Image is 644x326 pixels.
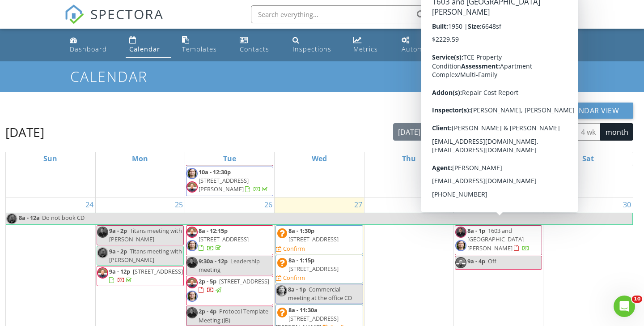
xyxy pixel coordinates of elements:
a: Tuesday [221,152,238,165]
h2: [DATE] [5,123,44,141]
span: Titans meeting with [PERSON_NAME] [109,247,182,264]
a: 10a - 12:30p [STREET_ADDRESS][PERSON_NAME] [199,168,269,193]
a: Confirm [276,274,305,282]
span: [STREET_ADDRESS] [288,235,339,243]
span: [STREET_ADDRESS] [219,277,269,285]
a: 8a - 1:15p [STREET_ADDRESS] [288,256,339,273]
button: week [519,123,547,141]
span: [STREET_ADDRESS][PERSON_NAME] [199,176,249,193]
span: 2p - 4p [199,307,216,315]
button: 4 wk [576,123,601,141]
div: Calendar [129,45,160,53]
a: Thursday [400,152,418,165]
span: [STREET_ADDRESS] [288,265,339,273]
a: Go to August 26, 2025 [263,197,274,212]
a: Contacts [236,32,282,58]
a: Confirm [276,244,305,253]
a: Metrics [350,32,391,58]
span: 8a - 1p [288,285,306,293]
a: Go to August 29, 2025 [531,197,543,212]
span: SPECTORA [90,4,164,23]
a: Friday [492,152,505,165]
div: Titans Commercial [511,14,574,23]
a: 8a - 12:15p [STREET_ADDRESS] [186,225,273,255]
a: Wednesday [310,152,329,165]
span: Protocol Template Meeting (JB) [199,307,268,324]
a: Calendar [126,32,171,58]
span: Leadership meeting [199,257,260,274]
a: Automations (Advanced) [398,32,456,58]
button: month [600,123,633,141]
div: Confirm [283,274,305,281]
button: cal wk [546,123,576,141]
a: 10a - 12:30p [STREET_ADDRESS][PERSON_NAME] [186,167,273,196]
a: Sunday [42,152,59,165]
span: 8a - 12a [18,213,40,224]
a: Go to August 30, 2025 [621,197,633,212]
img: chad.jpg [186,307,198,318]
a: Go to August 24, 2025 [84,197,95,212]
button: [DATE] [393,123,426,141]
img: cecil_pic.png [276,285,287,296]
button: Next month [452,123,473,142]
img: cecil_pic.png [186,168,198,179]
img: b_bgroup_kk.jpg [97,267,108,279]
input: Search everything... [251,5,430,23]
span: 2p - 5p [199,277,216,285]
img: chad.jpg [455,227,466,238]
span: 8a - 11:30a [288,306,318,314]
a: Go to August 27, 2025 [352,197,364,212]
img: cecil_pic.png [186,240,198,251]
a: Go to August 25, 2025 [173,197,185,212]
button: list [478,123,498,141]
span: 8a - 1p [467,227,485,235]
div: Calendar Settings [500,70,573,83]
a: 8a - 1:30p [STREET_ADDRESS] Confirm [275,225,363,254]
a: 8a - 1p 1603 and [GEOGRAPHIC_DATA][PERSON_NAME] [455,225,542,255]
button: New Calendar View [528,103,634,119]
div: Inspections [292,45,331,53]
img: b_bgroup_kk.jpg [186,227,198,238]
span: 8a - 1:15p [288,256,314,264]
img: b_bgroup_kk.jpg [455,257,466,268]
a: 9a - 12p [STREET_ADDRESS] [109,267,183,284]
span: 9a - 4p [467,257,485,265]
div: Automations [402,45,444,53]
div: Metrics [353,45,378,53]
div: Support Center [515,36,551,53]
a: Support Center [512,32,578,58]
button: day [497,123,520,141]
img: cecil_pic.png [455,240,466,251]
span: 9a - 12p [109,267,130,275]
div: [PERSON_NAME] [509,5,567,14]
img: jbh_screenshot_20220303_110101.jpg [6,213,17,224]
span: Commercial meeting at the office CD [288,285,352,302]
span: 8a - 1:30p [288,227,314,235]
div: Dashboard [70,45,107,53]
span: [STREET_ADDRESS] [199,235,249,243]
a: Calendar Settings [499,69,574,84]
div: Settings [466,45,493,53]
div: Templates [182,45,217,53]
button: Previous month [431,123,452,142]
img: jbh_screenshot_20220303_110101.jpg [97,247,108,258]
a: 2p - 5p [STREET_ADDRESS] [199,277,269,294]
a: Dashboard [66,32,119,58]
span: Titans meeting with [PERSON_NAME] [109,227,182,243]
a: Monday [130,152,150,165]
span: 9a - 2p [109,247,127,255]
a: Saturday [580,152,596,165]
div: Contacts [240,45,269,53]
a: 8a - 1:15p [STREET_ADDRESS] Confirm [275,255,363,284]
span: 8a - 12:15p [199,227,228,235]
span: 9a - 2p [109,227,127,235]
img: chad.jpg [97,227,108,238]
h1: Calendar [70,69,574,84]
img: cecil_pic.png [186,291,198,302]
span: 10a - 12:30p [199,168,231,176]
a: 8a - 12:15p [STREET_ADDRESS] [199,227,249,252]
span: 1603 and [GEOGRAPHIC_DATA][PERSON_NAME] [467,227,524,252]
div: Confirm [283,245,305,252]
a: SPECTORA [64,12,164,31]
a: Inspections [289,32,343,58]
